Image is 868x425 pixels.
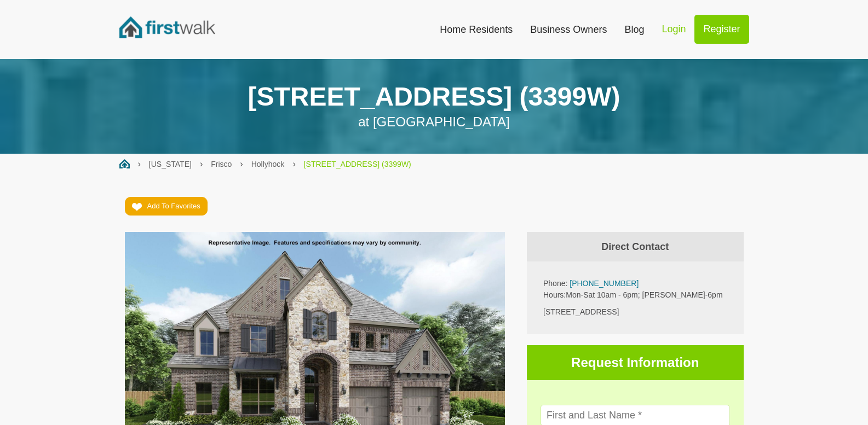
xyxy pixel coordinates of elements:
[119,16,215,38] img: FirstWalk
[543,290,566,299] span: Hours:
[543,289,727,301] p: Mon-Sat 10am - 6pm; [PERSON_NAME]-6pm
[125,197,208,216] a: Add To Favorites
[653,15,694,44] a: Login
[251,160,285,168] a: Hollyhock
[431,18,521,42] a: Home Residents
[527,345,744,380] h3: Request Information
[543,279,567,288] span: Phone:
[211,160,232,168] a: Frisco
[119,81,749,113] h1: [STREET_ADDRESS] (3399W)
[147,202,200,210] span: Add To Favorites
[358,114,510,129] span: at [GEOGRAPHIC_DATA]
[521,18,616,42] a: Business Owners
[570,279,639,288] a: [PHONE_NUMBER]
[616,18,653,42] a: Blog
[527,232,744,261] h4: Direct Contact
[304,160,411,168] a: [STREET_ADDRESS] (3399W)
[543,306,727,318] div: [STREET_ADDRESS]
[149,160,192,168] a: [US_STATE]
[694,15,749,44] a: Register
